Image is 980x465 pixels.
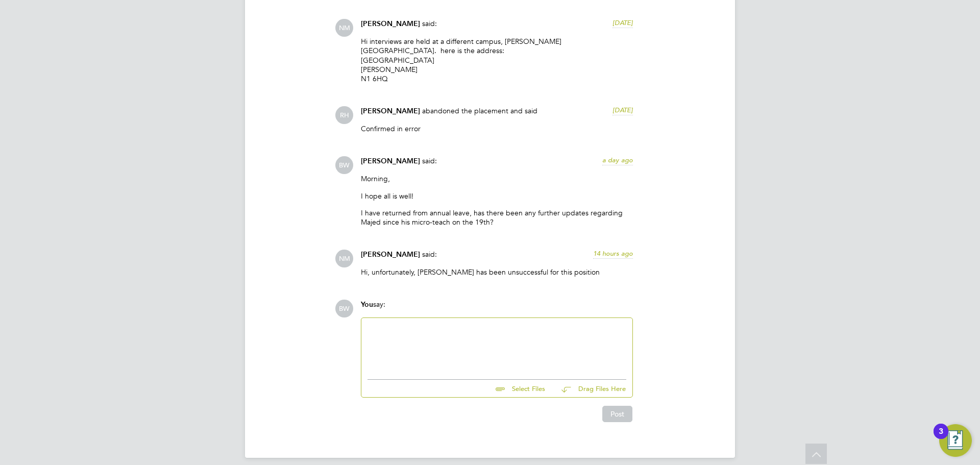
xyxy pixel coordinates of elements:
[422,156,437,165] span: said:
[593,249,633,258] span: 14 hours ago
[361,37,633,83] p: Hi interviews are held at a different campus, [PERSON_NAME][GEOGRAPHIC_DATA]. here is the address...
[335,106,353,124] span: RH
[361,300,373,309] span: You
[612,18,633,27] span: [DATE]
[361,208,633,227] p: I have returned from annual leave, has there been any further updates regarding Majed since his m...
[361,157,420,165] span: [PERSON_NAME]
[361,107,420,115] span: [PERSON_NAME]
[361,267,633,277] p: Hi, unfortunately, [PERSON_NAME] has been unsuccessful for this position
[422,250,437,259] span: said:
[361,174,633,183] p: Morning,
[335,250,353,267] span: NM
[335,19,353,37] span: NM
[939,424,972,457] button: Open Resource Center, 3 new notifications
[422,106,537,115] span: abandoned the placement and said
[602,406,632,422] button: Post
[612,106,633,114] span: [DATE]
[361,300,633,317] div: say:
[361,19,420,28] span: [PERSON_NAME]
[361,250,420,259] span: [PERSON_NAME]
[335,300,353,317] span: BW
[361,124,633,133] p: Confirmed in error
[361,191,633,201] p: I hope all is well!
[602,156,633,164] span: a day ago
[553,378,626,400] button: Drag Files Here
[335,156,353,174] span: BW
[422,19,437,28] span: said:
[939,431,943,445] div: 3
